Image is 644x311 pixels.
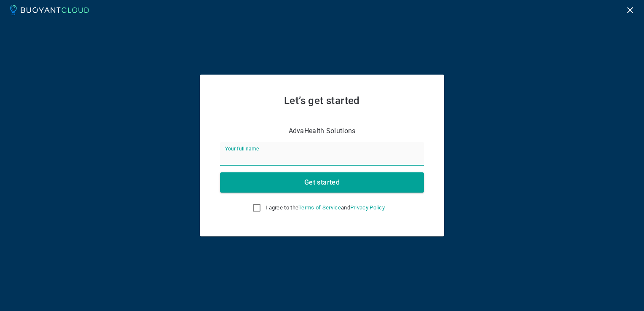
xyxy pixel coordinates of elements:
[220,95,424,107] h2: Let’s get started
[298,204,341,211] a: Terms of Service
[623,3,637,17] button: Logout
[289,127,356,135] p: AdvaHealth Solutions
[225,145,259,152] label: Your full name
[266,204,385,211] span: I agree to the and
[220,172,424,193] button: Get started
[623,5,637,13] a: Logout
[304,178,340,187] h4: Get started
[350,204,385,211] a: Privacy Policy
